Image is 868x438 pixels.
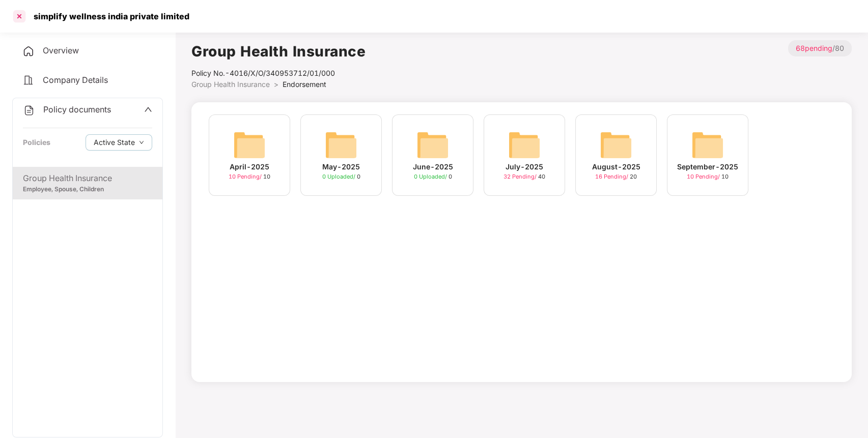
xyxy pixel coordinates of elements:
span: up [144,105,152,113]
span: down [139,140,144,145]
div: May-2025 [322,161,360,172]
button: Active Statedown [86,134,152,151]
img: svg+xml;base64,PHN2ZyB4bWxucz0iaHR0cDovL3d3dy53My5vcmcvMjAwMC9zdmciIHdpZHRoPSI2NCIgaGVpZ2h0PSI2NC... [508,129,541,161]
span: Overview [43,45,79,55]
div: Employee, Spouse, Children [23,185,152,194]
div: 0 [322,172,360,181]
div: Policy No.- 4016/X/O/340953712/01/000 [191,68,366,79]
div: Group Health Insurance [23,172,152,185]
div: 40 [503,172,545,181]
p: / 80 [788,40,852,56]
span: Endorsement [283,80,326,89]
div: 0 [414,172,452,181]
span: 32 Pending / [503,173,538,180]
span: 68 pending [796,44,832,52]
div: Policies [23,137,50,148]
img: svg+xml;base64,PHN2ZyB4bWxucz0iaHR0cDovL3d3dy53My5vcmcvMjAwMC9zdmciIHdpZHRoPSI2NCIgaGVpZ2h0PSI2NC... [325,129,357,161]
span: 16 Pending / [595,173,630,180]
img: svg+xml;base64,PHN2ZyB4bWxucz0iaHR0cDovL3d3dy53My5vcmcvMjAwMC9zdmciIHdpZHRoPSIyNCIgaGVpZ2h0PSIyNC... [22,45,35,57]
img: svg+xml;base64,PHN2ZyB4bWxucz0iaHR0cDovL3d3dy53My5vcmcvMjAwMC9zdmciIHdpZHRoPSI2NCIgaGVpZ2h0PSI2NC... [691,129,724,161]
span: 10 Pending / [229,173,263,180]
div: 10 [229,172,270,181]
span: 0 Uploaded / [322,173,357,180]
span: > [274,80,278,89]
span: 0 Uploaded / [414,173,449,180]
span: Group Health Insurance [191,80,270,89]
div: 10 [687,172,729,181]
div: simplify wellness india private limited [27,11,189,21]
h1: Group Health Insurance [191,40,366,63]
div: 20 [595,172,637,181]
div: June-2025 [413,161,453,172]
img: svg+xml;base64,PHN2ZyB4bWxucz0iaHR0cDovL3d3dy53My5vcmcvMjAwMC9zdmciIHdpZHRoPSI2NCIgaGVpZ2h0PSI2NC... [600,129,632,161]
span: 10 Pending / [687,173,721,180]
img: svg+xml;base64,PHN2ZyB4bWxucz0iaHR0cDovL3d3dy53My5vcmcvMjAwMC9zdmciIHdpZHRoPSI2NCIgaGVpZ2h0PSI2NC... [416,129,449,161]
span: Company Details [43,75,108,85]
div: April-2025 [230,161,269,172]
img: svg+xml;base64,PHN2ZyB4bWxucz0iaHR0cDovL3d3dy53My5vcmcvMjAwMC9zdmciIHdpZHRoPSI2NCIgaGVpZ2h0PSI2NC... [233,129,266,161]
img: svg+xml;base64,PHN2ZyB4bWxucz0iaHR0cDovL3d3dy53My5vcmcvMjAwMC9zdmciIHdpZHRoPSIyNCIgaGVpZ2h0PSIyNC... [23,104,35,116]
span: Policy documents [43,104,111,114]
img: svg+xml;base64,PHN2ZyB4bWxucz0iaHR0cDovL3d3dy53My5vcmcvMjAwMC9zdmciIHdpZHRoPSIyNCIgaGVpZ2h0PSIyNC... [22,74,35,86]
div: July-2025 [506,161,543,172]
div: September-2025 [677,161,738,172]
div: August-2025 [592,161,640,172]
span: Active State [94,137,135,148]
